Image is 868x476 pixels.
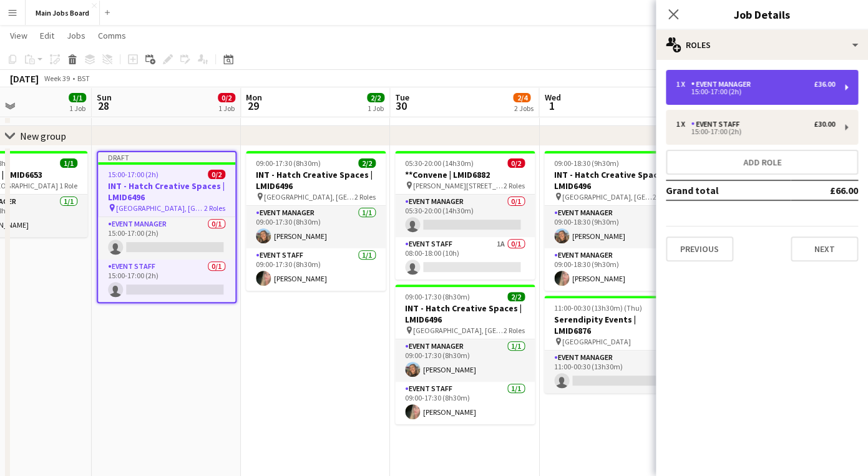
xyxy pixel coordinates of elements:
[246,248,386,291] app-card-role: Event Staff1/109:00-17:30 (8h30m)[PERSON_NAME]
[20,130,66,142] div: New group
[544,206,684,248] app-card-role: Event Manager1/109:00-18:30 (9h30m)[PERSON_NAME]
[676,129,835,135] div: 15:00-17:00 (2h)
[67,30,85,41] span: Jobs
[10,72,39,85] div: [DATE]
[244,99,262,113] span: 29
[395,237,535,279] app-card-role: Event Staff1A0/108:00-18:00 (10h)
[554,303,642,313] span: 11:00-00:30 (13h30m) (Thu)
[814,120,835,129] div: £30.00
[544,169,684,192] h3: INT - Hatch Creative Spaces | LMID6496
[98,180,235,203] h3: INT - Hatch Creative Spaces | LMID6496
[395,195,535,237] app-card-role: Event Manager0/105:30-20:00 (14h30m)
[69,104,85,113] div: 1 Job
[367,93,384,102] span: 2/2
[554,158,619,168] span: 09:00-18:30 (9h30m)
[256,158,321,168] span: 09:00-17:30 (8h30m)
[98,152,235,162] div: Draft
[116,203,204,213] span: [GEOGRAPHIC_DATA], [GEOGRAPHIC_DATA]
[60,158,77,168] span: 1/1
[656,30,868,60] div: Roles
[504,326,525,335] span: 2 Roles
[93,27,131,44] a: Comms
[98,217,235,260] app-card-role: Event Manager0/115:00-17:00 (2h)
[98,30,126,41] span: Comms
[98,260,235,302] app-card-role: Event Staff0/115:00-17:00 (2h)
[666,236,733,261] button: Previous
[405,158,474,168] span: 05:30-20:00 (14h30m)
[676,120,691,129] div: 1 x
[395,151,535,279] app-job-card: 05:30-20:00 (14h30m)0/2**Convene | LMID6882 [PERSON_NAME][STREET_ADDRESS]2 RolesEvent Manager0/10...
[41,74,72,83] span: Week 39
[544,314,684,336] h3: Serendipity Events | LMID6876
[395,303,535,325] h3: INT - Hatch Creative Spaces | LMID6496
[97,92,112,103] span: Sun
[513,93,530,102] span: 2/4
[354,192,376,202] span: 2 Roles
[544,351,684,393] app-card-role: Event Manager0/111:00-00:30 (13h30m)
[507,158,525,168] span: 0/2
[395,382,535,424] app-card-role: Event Staff1/109:00-17:30 (8h30m)[PERSON_NAME]
[59,181,77,190] span: 1 Role
[676,80,691,89] div: 1 x
[218,104,235,113] div: 1 Job
[395,169,535,180] h3: **Convene | LMID6882
[62,27,90,44] a: Jobs
[246,92,262,103] span: Mon
[246,151,386,291] app-job-card: 09:00-17:30 (8h30m)2/2INT - Hatch Creative Spaces | LMID6496 [GEOGRAPHIC_DATA], [GEOGRAPHIC_DATA]...
[40,30,54,41] span: Edit
[666,150,858,175] button: Add role
[246,206,386,248] app-card-role: Event Manager1/109:00-17:30 (8h30m)[PERSON_NAME]
[413,326,504,335] span: [GEOGRAPHIC_DATA], [GEOGRAPHIC_DATA]
[5,27,32,44] a: View
[368,104,384,113] div: 1 Job
[653,192,674,202] span: 2 Roles
[791,180,858,200] td: £66.00
[405,292,470,301] span: 09:00-17:30 (8h30m)
[26,1,100,25] button: Main Jobs Board
[358,158,376,168] span: 2/2
[77,74,90,83] div: BST
[666,180,791,200] td: Grand total
[208,170,225,179] span: 0/2
[264,192,354,202] span: [GEOGRAPHIC_DATA], [GEOGRAPHIC_DATA]
[10,30,27,41] span: View
[95,99,112,113] span: 28
[691,80,756,89] div: Event Manager
[544,92,560,103] span: Wed
[544,248,684,291] app-card-role: Event Manager1/109:00-18:30 (9h30m)[PERSON_NAME]
[393,99,409,113] span: 30
[35,27,59,44] a: Edit
[656,6,868,22] h3: Job Details
[204,203,225,213] span: 2 Roles
[544,296,684,393] app-job-card: 11:00-00:30 (13h30m) (Thu)0/1Serendipity Events | LMID6876 [GEOGRAPHIC_DATA]1 RoleEvent Manager0/...
[814,80,835,89] div: £36.00
[246,169,386,192] h3: INT - Hatch Creative Spaces | LMID6496
[507,292,525,301] span: 2/2
[413,181,504,190] span: [PERSON_NAME][STREET_ADDRESS]
[97,151,237,303] app-job-card: Draft15:00-17:00 (2h)0/2INT - Hatch Creative Spaces | LMID6496 [GEOGRAPHIC_DATA], [GEOGRAPHIC_DAT...
[562,192,653,202] span: [GEOGRAPHIC_DATA], [GEOGRAPHIC_DATA]
[544,151,684,291] app-job-card: 09:00-18:30 (9h30m)2/2INT - Hatch Creative Spaces | LMID6496 [GEOGRAPHIC_DATA], [GEOGRAPHIC_DATA]...
[108,170,158,179] span: 15:00-17:00 (2h)
[676,89,835,95] div: 15:00-17:00 (2h)
[562,337,631,346] span: [GEOGRAPHIC_DATA]
[395,284,535,424] app-job-card: 09:00-17:30 (8h30m)2/2INT - Hatch Creative Spaces | LMID6496 [GEOGRAPHIC_DATA], [GEOGRAPHIC_DATA]...
[395,339,535,382] app-card-role: Event Manager1/109:00-17:30 (8h30m)[PERSON_NAME]
[218,93,235,102] span: 0/2
[691,120,744,129] div: Event Staff
[542,99,560,113] span: 1
[69,93,86,102] span: 1/1
[395,92,409,103] span: Tue
[791,236,858,261] button: Next
[504,181,525,190] span: 2 Roles
[514,104,533,113] div: 2 Jobs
